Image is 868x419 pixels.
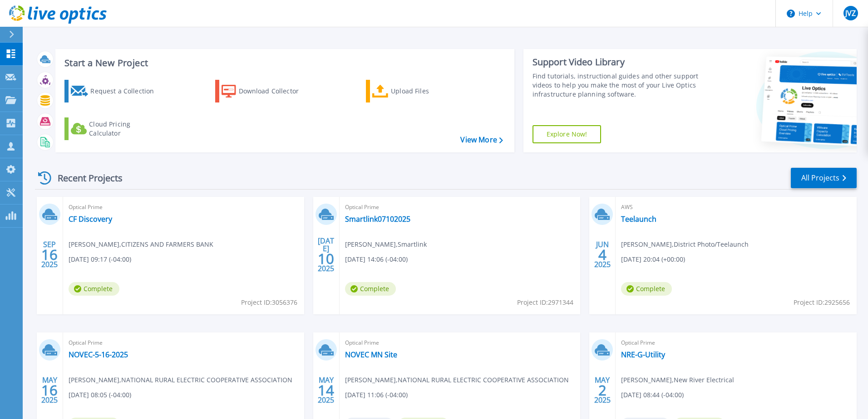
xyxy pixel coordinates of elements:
[318,255,334,263] span: 10
[533,125,602,143] a: Explore Now!
[90,82,163,100] div: Request a Collection
[41,386,58,394] span: 16
[215,80,316,102] a: Download Collector
[621,254,685,264] span: [DATE] 20:04 (+00:00)
[621,239,749,249] span: [PERSON_NAME] , District Photo/Teelaunch
[517,297,573,307] span: Project ID: 2971344
[598,386,607,394] span: 2
[69,375,292,385] span: [PERSON_NAME] , NATIONAL RURAL ELECTRIC COOPERATIVE ASSOCIATION
[621,390,684,400] span: [DATE] 08:44 (-04:00)
[621,375,734,385] span: [PERSON_NAME] , New River Electrical
[317,238,335,271] div: [DATE] 2025
[35,167,135,189] div: Recent Projects
[318,386,334,394] span: 14
[345,390,408,400] span: [DATE] 11:06 (-04:00)
[533,72,702,99] div: Find tutorials, instructional guides and other support videos to help you make the most of your L...
[241,297,297,307] span: Project ID: 3056376
[64,58,503,68] h3: Start a New Project
[41,251,58,258] span: 16
[621,202,851,212] span: AWS
[621,338,851,348] span: Optical Prime
[69,350,128,359] a: NOVEC-5-16-2025
[533,56,702,68] div: Support Video Library
[317,374,335,407] div: MAY 2025
[239,82,311,100] div: Download Collector
[69,390,131,400] span: [DATE] 08:05 (-04:00)
[345,375,569,385] span: [PERSON_NAME] , NATIONAL RURAL ELECTRIC COOPERATIVE ASSOCIATION
[345,214,410,224] a: Smartlink07102025
[345,282,396,296] span: Complete
[594,374,611,407] div: MAY 2025
[64,80,166,102] a: Request a Collection
[460,136,503,144] a: View More
[345,254,408,264] span: [DATE] 14:06 (-04:00)
[794,297,850,307] span: Project ID: 2925656
[69,254,131,264] span: [DATE] 09:17 (-04:00)
[366,80,467,102] a: Upload Files
[89,120,162,138] div: Cloud Pricing Calculator
[64,117,166,140] a: Cloud Pricing Calculator
[41,238,58,271] div: SEP 2025
[69,202,299,212] span: Optical Prime
[345,338,575,348] span: Optical Prime
[345,239,427,249] span: [PERSON_NAME] , Smartlink
[391,82,464,100] div: Upload Files
[69,214,112,224] a: CF Discovery
[69,282,119,296] span: Complete
[69,338,299,348] span: Optical Prime
[598,251,607,258] span: 4
[345,350,397,359] a: NOVEC MN Site
[621,350,665,359] a: NRE-G-Utility
[621,214,656,224] a: Teelaunch
[845,10,856,17] span: JVZ
[69,239,213,249] span: [PERSON_NAME] , CITIZENS AND FARMERS BANK
[41,374,58,407] div: MAY 2025
[791,168,857,188] a: All Projects
[345,202,575,212] span: Optical Prime
[594,238,611,271] div: JUN 2025
[621,282,672,296] span: Complete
